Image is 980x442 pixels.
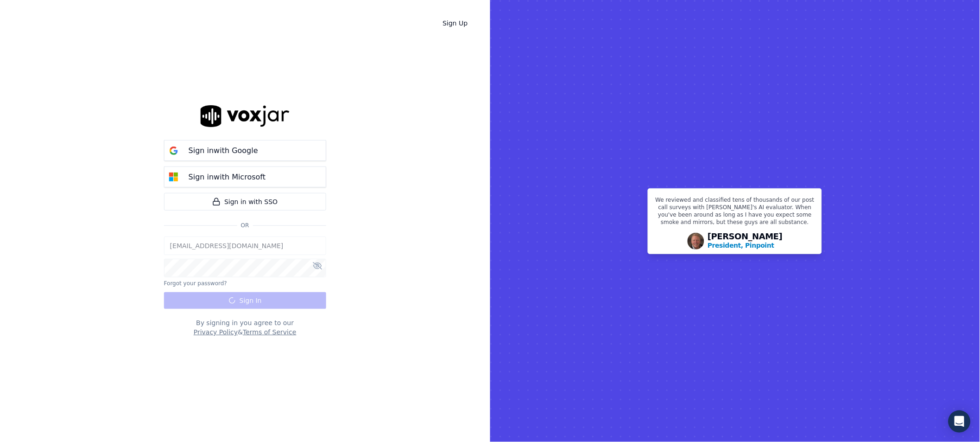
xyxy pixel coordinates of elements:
[194,327,238,337] button: Privacy Policy
[189,145,258,156] p: Sign in with Google
[164,280,227,287] button: Forgot your password?
[164,318,326,337] div: By signing in you agree to our &
[164,168,183,186] img: microsoft Sign in button
[164,141,183,160] img: google Sign in button
[164,193,326,211] a: Sign in with SSO
[164,140,326,161] button: Sign inwith Google
[201,105,290,127] img: logo
[243,327,296,337] button: Terms of Service
[164,237,326,255] input: Email
[688,233,704,250] img: Avatar
[189,172,266,183] p: Sign in with Microsoft
[435,15,475,32] a: Sign Up
[948,410,971,433] div: Open Intercom Messenger
[708,241,775,250] p: President, Pinpoint
[237,222,253,229] span: Or
[654,196,816,230] p: We reviewed and classified tens of thousands of our post call surveys with [PERSON_NAME]'s AI eva...
[708,232,783,250] div: [PERSON_NAME]
[164,167,326,187] button: Sign inwith Microsoft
